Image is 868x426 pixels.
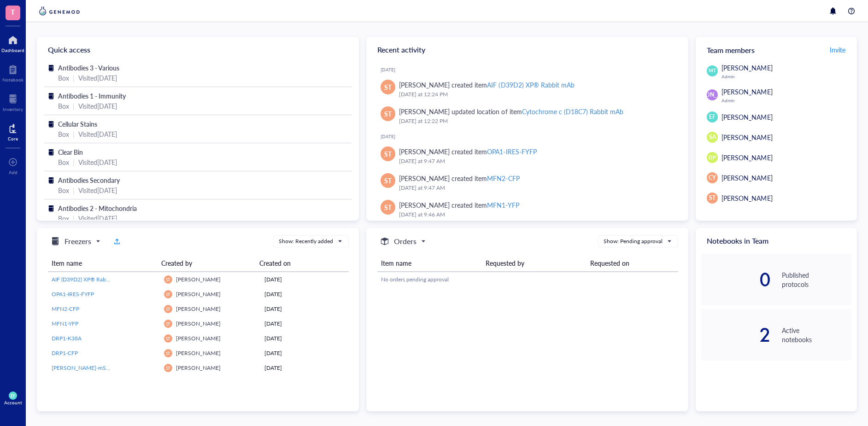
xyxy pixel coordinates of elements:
[384,149,392,159] span: ST
[166,306,170,311] span: ST
[73,101,75,111] div: |
[399,90,674,99] div: [DATE] at 12:24 PM
[73,213,75,223] div: |
[399,146,536,157] div: [PERSON_NAME] created item
[3,92,23,112] a: Inventory
[58,101,69,111] div: Box
[8,121,18,141] a: Core
[58,129,69,139] div: Box
[586,255,678,272] th: Requested on
[176,275,221,283] span: [PERSON_NAME]
[829,42,846,57] button: Invite
[374,103,681,129] a: ST[PERSON_NAME] updated location of itemCytochrome c (D18C7) Rabbit mAb[DATE] at 12:22 PM
[52,349,78,357] span: DRP1-CFP
[52,275,157,284] a: AIF (D39D2) XP® Rabbit mAb
[52,305,157,313] a: MFN2-CFP
[58,91,126,100] span: Antibodies 1 - Immunity
[256,255,342,272] th: Created on
[482,255,586,272] th: Requested by
[399,183,674,193] div: [DATE] at 9:47 AM
[52,349,157,357] a: DRP1-CFP
[690,91,735,99] span: [PERSON_NAME]
[166,350,170,356] span: ST
[721,63,772,72] span: [PERSON_NAME]
[52,364,119,372] span: [PERSON_NAME]-mScarlet
[166,321,170,326] span: ST
[78,213,117,223] div: Visited [DATE]
[264,320,345,328] div: [DATE]
[264,334,345,343] div: [DATE]
[709,133,716,141] span: SA
[721,133,772,142] span: [PERSON_NAME]
[374,143,681,169] a: ST[PERSON_NAME] created itemOPA1-IRES-FYFP[DATE] at 9:47 AM
[58,119,97,128] span: Cellular Stains
[166,292,170,297] span: ST
[381,275,674,284] div: No orders pending approval
[166,277,170,282] span: ST
[65,236,91,247] h5: Freezers
[58,147,83,157] span: Clear Bin
[58,73,69,83] div: Box
[11,6,15,18] span: T
[701,327,771,342] div: 2
[73,73,75,83] div: |
[52,320,157,328] a: MFN1-YFP
[52,305,79,313] span: MFN2-CFP
[58,185,69,195] div: Box
[696,37,857,63] div: Team members
[37,6,82,17] img: genemod-logo
[709,154,716,162] span: DP
[264,364,345,372] div: [DATE]
[366,37,688,63] div: Recent activity
[176,305,221,313] span: [PERSON_NAME]
[78,157,117,167] div: Visited [DATE]
[52,275,125,283] span: AIF (D39D2) XP® Rabbit mAb
[176,290,221,298] span: [PERSON_NAME]
[721,98,851,103] div: Admin
[399,80,575,90] div: [PERSON_NAME] created item
[487,147,536,156] div: OPA1-IRES-FYFP
[73,185,75,195] div: |
[721,74,851,79] div: Admin
[1,47,24,53] div: Dashboard
[264,275,345,284] div: [DATE]
[384,82,392,92] span: ST
[264,305,345,313] div: [DATE]
[73,157,75,167] div: |
[381,134,681,139] div: [DATE]
[58,213,69,223] div: Box
[37,37,359,63] div: Quick access
[721,153,772,162] span: [PERSON_NAME]
[384,109,392,119] span: ST
[487,80,574,89] div: AIF (D39D2) XP® Rabbit mAb
[394,236,416,247] h5: Orders
[374,76,681,103] a: ST[PERSON_NAME] created itemAIF (D39D2) XP® Rabbit mAb[DATE] at 12:24 PM
[52,320,78,327] span: MFN1-YFP
[58,63,119,72] span: Antibodies 3 - Various
[52,290,157,298] a: OPA1-IRES-FYFP
[58,175,120,185] span: Antibodies Secondary
[721,112,772,122] span: [PERSON_NAME]
[78,101,117,111] div: Visited [DATE]
[78,129,117,139] div: Visited [DATE]
[399,200,519,210] div: [PERSON_NAME] created item
[399,106,623,117] div: [PERSON_NAME] updated location of item
[782,270,851,289] div: Published protocols
[2,62,23,82] a: Notebook
[2,77,23,82] div: Notebook
[721,173,772,182] span: [PERSON_NAME]
[78,185,117,195] div: Visited [DATE]
[78,73,117,83] div: Visited [DATE]
[9,169,18,175] div: Add
[52,334,157,343] a: DRP1-K38A
[384,175,392,186] span: ST
[709,67,716,74] span: MT
[399,157,674,166] div: [DATE] at 9:47 AM
[73,129,75,139] div: |
[176,320,221,327] span: [PERSON_NAME]
[381,67,681,72] div: [DATE]
[1,33,24,53] a: Dashboard
[782,326,851,344] div: Active notebooks
[52,334,82,342] span: DRP1-K38A
[721,87,772,96] span: [PERSON_NAME]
